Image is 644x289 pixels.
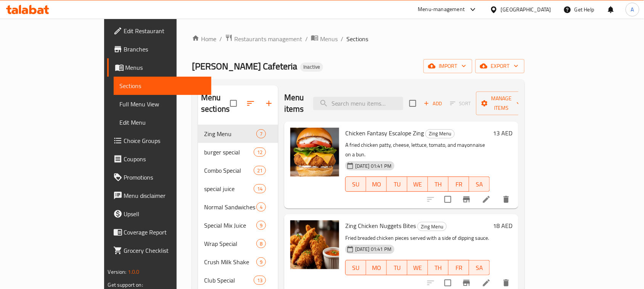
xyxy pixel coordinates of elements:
[107,40,212,58] a: Branches
[260,94,278,112] button: Add section
[341,34,343,43] li: /
[257,258,266,266] span: 9
[114,95,212,113] a: Full Menu View
[107,150,212,168] a: Coupons
[345,140,490,159] p: A fried chicken patty, cheese, lettuce, tomato, and mayonnaise on a bun.
[469,177,490,192] button: SA
[349,262,363,273] span: SU
[204,166,254,175] span: Combo Special
[204,221,256,230] span: Special Mix Juice
[204,239,256,248] span: Wrap Special
[219,34,222,43] li: /
[192,34,525,44] nav: breadcrumb
[257,130,266,138] span: 7
[423,59,472,73] button: import
[407,260,428,275] button: WE
[345,220,416,231] span: Zing Chicken Nuggets Bites
[204,257,256,267] div: Crush Milk Shake
[352,162,394,170] span: [DATE] 01:41 PM
[124,136,206,145] span: Choice Groups
[390,179,404,190] span: TU
[440,191,456,207] span: Select to update
[387,260,407,275] button: TU
[204,276,254,285] span: Club Special
[225,95,241,111] span: Select all sections
[257,240,266,247] span: 8
[345,233,490,243] p: Fried breaded chicken pieces served with a side of dipping sauce.
[300,64,323,70] span: Inactive
[387,177,407,192] button: TU
[423,99,443,108] span: Add
[107,132,212,150] a: Choice Groups
[256,257,266,267] div: items
[475,59,525,73] button: export
[631,5,634,14] span: A
[234,34,302,43] span: Restaurants management
[107,241,212,260] a: Grocery Checklist
[254,149,266,156] span: 12
[107,168,212,186] a: Promotions
[421,98,445,109] button: Add
[421,98,445,109] span: Add item
[501,5,551,14] div: [GEOGRAPHIC_DATA]
[107,223,212,241] a: Coverage Report
[452,179,466,190] span: FR
[431,179,446,190] span: TH
[124,26,206,35] span: Edit Restaurant
[366,260,387,275] button: MO
[254,277,266,284] span: 13
[126,63,206,72] span: Menus
[349,179,363,190] span: SU
[256,239,266,248] div: items
[201,92,230,115] h2: Menu sections
[108,267,127,277] span: Version:
[476,92,527,115] button: Manage items
[120,81,206,90] span: Sections
[411,179,425,190] span: WE
[128,267,140,277] span: 1.0.0
[204,184,254,193] span: special juice
[241,94,260,112] span: Sort sections
[469,260,490,275] button: SA
[254,185,266,193] span: 14
[256,202,266,212] div: items
[107,22,212,40] a: Edit Restaurant
[411,262,425,273] span: WE
[405,95,421,111] span: Select section
[493,128,512,138] h6: 13 AED
[497,190,515,209] button: delete
[198,253,278,271] div: Crush Milk Shake9
[345,177,366,192] button: SU
[107,58,212,77] a: Menus
[204,129,256,138] div: Zing Menu
[482,195,491,204] a: Edit menu item
[254,276,266,285] div: items
[107,186,212,205] a: Menu disclaimer
[120,100,206,109] span: Full Menu View
[192,58,297,75] span: [PERSON_NAME] Cafeteria
[254,166,266,175] div: items
[256,129,266,138] div: items
[445,98,476,109] span: Select section first
[204,202,256,212] span: Normal Sandwiches
[124,228,206,237] span: Coverage Report
[345,260,366,275] button: SU
[313,97,403,110] input: search
[204,148,254,157] span: burger special
[257,222,266,229] span: 9
[107,205,212,223] a: Upsell
[198,234,278,253] div: Wrap Special8
[290,128,339,177] img: Chicken Fantasy Escalope Zing
[457,190,476,209] button: Branch-specific-item
[482,94,521,113] span: Manage items
[124,191,206,200] span: Menu disclaimer
[198,198,278,216] div: Normal Sandwiches4
[428,260,449,275] button: TH
[449,260,469,275] button: FR
[345,127,424,139] span: Chicken Fantasy Escalope Zing
[114,113,212,132] a: Edit Menu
